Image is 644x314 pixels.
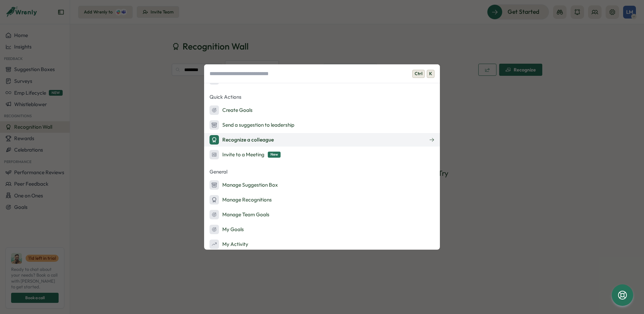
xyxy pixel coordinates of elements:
button: Invite to a MeetingNew [204,148,440,161]
button: Manage Team Goals [204,208,440,221]
p: General [204,167,440,177]
span: New [268,152,281,157]
span: K [427,70,434,78]
button: Manage Recognitions [204,193,440,207]
div: Manage Team Goals [210,210,269,219]
div: Create Goals [210,105,253,115]
button: Send a suggestion to leadership [204,118,440,132]
div: My Activity [210,240,248,249]
div: Manage Suggestion Box [210,180,278,190]
div: Send a suggestion to leadership [210,120,294,130]
span: Ctrl [412,70,425,78]
p: Quick Actions [204,92,440,102]
div: Invite to a Meeting [210,150,281,159]
button: Manage Suggestion Box [204,178,440,192]
button: My Activity [204,238,440,251]
div: My Goals [210,225,244,234]
button: Create Goals [204,103,440,117]
button: My Goals [204,223,440,236]
button: Recognize a colleague [204,133,440,147]
div: Recognize a colleague [210,135,274,145]
div: Manage Recognitions [210,195,272,205]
